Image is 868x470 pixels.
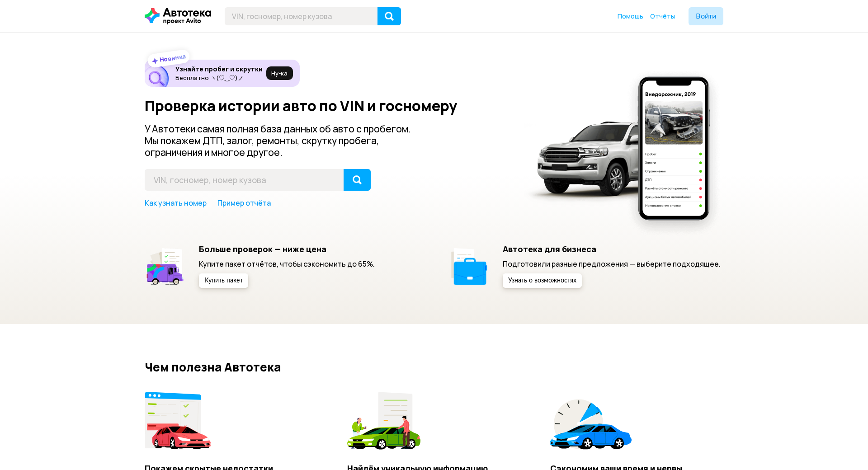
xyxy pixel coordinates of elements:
span: Отчёты [650,12,675,20]
a: Как узнать номер [145,198,207,208]
input: VIN, госномер, номер кузова [145,169,344,191]
p: У Автотеки самая полная база данных об авто с пробегом. Мы покажем ДТП, залог, ремонты, скрутку п... [145,123,426,158]
span: Ну‑ка [271,70,288,77]
span: Помощь [618,12,643,20]
p: Бесплатно ヽ(♡‿♡)ノ [175,74,263,81]
a: Пример отчёта [217,198,271,208]
button: Войти [689,7,723,25]
strong: Новинка [159,52,187,64]
p: Подготовили разные предложения — выберите подходящее. [503,259,721,269]
span: Войти [696,13,716,20]
span: Купить пакет [204,277,243,284]
button: Купить пакет [199,273,248,288]
input: VIN, госномер, номер кузова [225,7,378,25]
h5: Автотека для бизнеса [503,244,721,254]
h5: Больше проверок — ниже цена [199,244,375,254]
span: Узнать о возможностях [508,277,576,284]
p: Купите пакет отчётов, чтобы сэкономить до 65%. [199,259,375,269]
a: Отчёты [650,12,675,21]
h6: Узнайте пробег и скрутки [175,65,263,73]
button: Узнать о возможностях [503,273,582,288]
a: Помощь [618,12,643,21]
h2: Чем полезна Автотека [145,360,723,374]
h1: Проверка истории авто по VIN и госномеру [145,98,512,114]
